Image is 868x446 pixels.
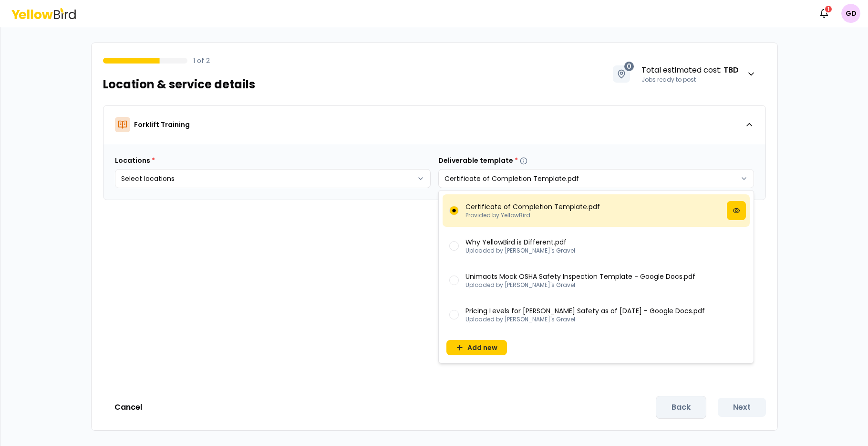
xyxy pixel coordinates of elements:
[465,272,695,281] p: Unimacts Mock OSHA Safety Inspection Template - Google Docs.pdf
[465,212,600,219] p: Provided by YellowBird
[465,306,705,316] p: Pricing Levels for [PERSON_NAME] Safety as of [DATE] - Google Docs.pdf
[465,247,575,255] p: Uploaded by [PERSON_NAME]'s Gravel
[465,202,600,212] p: Certificate of Completion Template.pdf
[465,237,575,247] p: Why YellowBird is Different.pdf
[446,340,507,355] button: Add new
[465,316,705,323] p: Uploaded by [PERSON_NAME]'s Gravel
[465,281,695,289] p: Uploaded by [PERSON_NAME]'s Gravel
